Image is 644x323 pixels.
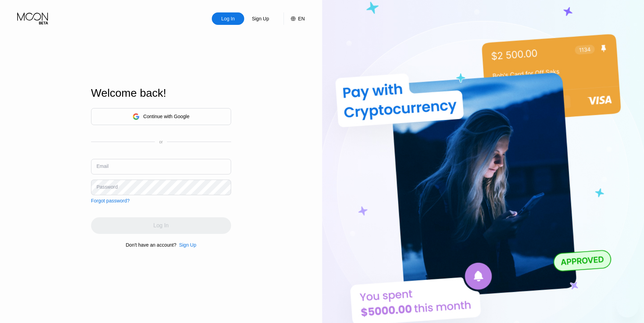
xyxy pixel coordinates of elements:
[244,12,277,25] div: Sign Up
[126,242,177,248] div: Don't have an account?
[159,140,163,144] div: or
[179,242,196,248] div: Sign Up
[176,242,196,248] div: Sign Up
[91,108,231,125] div: Continue with Google
[616,295,638,317] iframe: Button to launch messaging window
[212,12,244,25] div: Log In
[97,184,118,190] div: Password
[91,198,130,203] div: Forgot password?
[251,15,270,22] div: Sign Up
[143,114,189,119] div: Continue with Google
[91,87,231,99] div: Welcome back!
[97,163,109,169] div: Email
[221,15,236,22] div: Log In
[284,12,305,25] div: EN
[298,16,305,21] div: EN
